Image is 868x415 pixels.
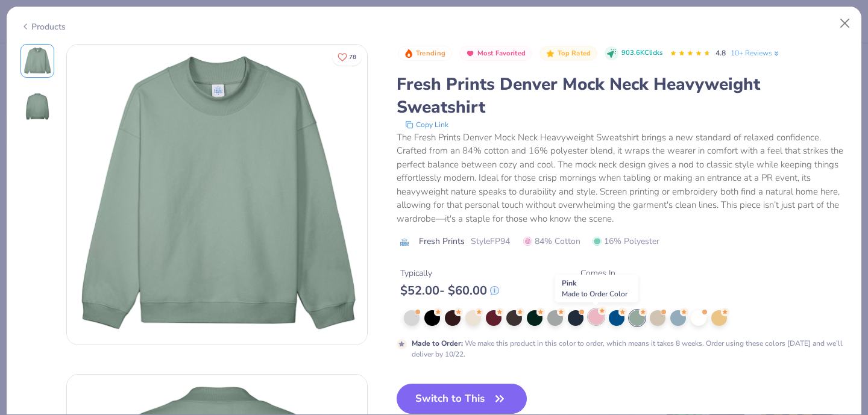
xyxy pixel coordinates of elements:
[621,48,662,58] span: 903.6K Clicks
[416,50,445,57] span: Trending
[715,48,726,58] span: 4.8
[558,50,591,57] span: Top Rated
[471,235,510,248] span: Style FP94
[562,289,627,299] span: Made to Order Color
[397,131,848,226] div: The Fresh Prints Denver Mock Neck Heavyweight Sweatshirt brings a new standard of relaxed confide...
[465,49,475,58] img: Most Favorited sort
[523,235,580,248] span: 84% Cotton
[20,20,66,33] div: Products
[419,235,465,248] span: Fresh Prints
[459,46,532,61] button: Badge Button
[555,275,638,302] div: Pink
[397,73,848,119] div: Fresh Prints Denver Mock Neck Heavyweight Sweatshirt
[400,283,499,298] div: $ 52.00 - $ 60.00
[67,45,367,345] img: Front
[593,235,659,248] span: 16% Polyester
[834,12,857,35] button: Close
[580,267,624,279] div: Comes In
[412,338,848,360] div: We make this product in this color to order, which means it takes 8 weeks. Order using these colo...
[349,54,356,60] span: 78
[731,48,781,58] a: 10+ Reviews
[23,92,52,121] img: Back
[539,46,597,61] button: Badge Button
[397,384,527,414] button: Switch to This
[332,48,362,66] button: Like
[398,46,452,61] button: Badge Button
[546,49,555,58] img: Top Rated sort
[404,49,414,58] img: Trending sort
[477,50,526,57] span: Most Favorited
[670,44,711,63] div: 4.8 Stars
[400,267,499,279] div: Typically
[401,119,452,131] button: copy to clipboard
[397,237,413,247] img: brand logo
[23,46,52,75] img: Front
[412,339,463,348] strong: Made to Order :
